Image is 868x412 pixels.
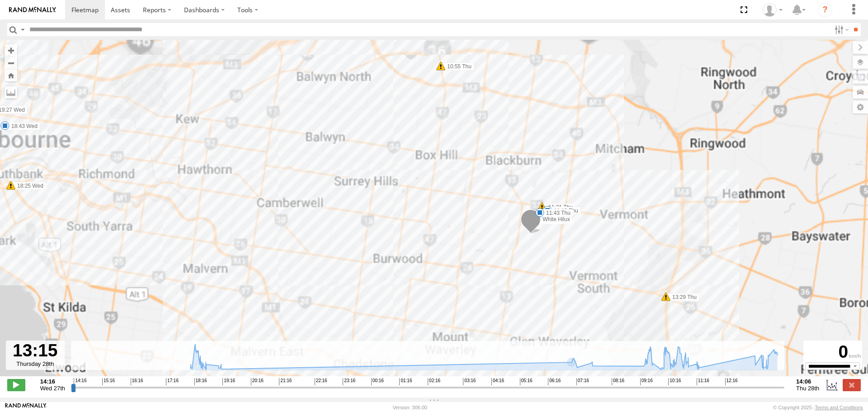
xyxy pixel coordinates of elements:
[343,378,355,385] span: 23:16
[279,378,292,385] span: 21:16
[843,379,861,391] label: Close
[725,378,738,385] span: 12:16
[371,378,384,385] span: 00:16
[540,209,573,217] label: 11:43 Thu
[315,378,327,385] span: 22:16
[666,293,699,301] label: 13:29 Thu
[5,69,17,81] button: Zoom Home
[5,86,17,99] label: Measure
[441,62,474,71] label: 10:55 Thu
[399,378,412,385] span: 01:16
[491,378,504,385] span: 04:16
[5,403,47,412] a: Visit our Website
[796,378,819,385] strong: 14:06
[773,405,863,410] div: © Copyright 2025 -
[796,385,819,392] span: Thu 28th Aug 2025
[640,378,653,385] span: 09:16
[542,216,570,223] span: White Hilux
[393,405,427,410] div: Version: 306.00
[166,378,179,385] span: 17:16
[805,342,861,362] div: 0
[222,378,235,385] span: 19:16
[131,378,143,385] span: 16:16
[463,378,476,385] span: 03:16
[853,101,868,114] label: Map Settings
[74,378,86,385] span: 14:16
[520,378,533,385] span: 05:16
[668,378,681,385] span: 10:16
[19,23,26,36] label: Search Query
[7,379,25,391] label: Play/Stop
[831,23,850,36] label: Search Filter Options
[818,3,832,17] i: ?
[5,44,17,57] button: Zoom in
[576,378,589,385] span: 07:16
[815,405,863,410] a: Terms and Conditions
[697,378,709,385] span: 11:16
[548,378,561,385] span: 06:16
[251,378,264,385] span: 20:16
[5,122,40,130] label: 18:43 Wed
[542,203,576,211] label: 11:21 Thu
[428,378,440,385] span: 02:16
[759,3,786,17] div: John Vu
[40,378,65,385] strong: 14:16
[40,385,65,392] span: Wed 27th Aug 2025
[5,57,17,69] button: Zoom out
[194,378,207,385] span: 18:16
[11,182,46,190] label: 18:25 Wed
[612,378,624,385] span: 08:16
[9,7,56,13] img: rand-logo.svg
[102,378,115,385] span: 15:16
[547,207,581,215] label: 11:12 Thu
